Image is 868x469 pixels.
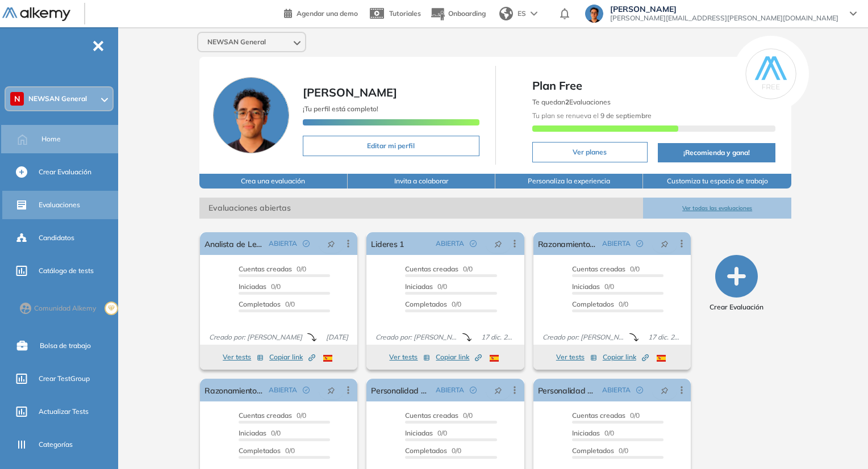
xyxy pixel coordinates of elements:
[556,350,597,364] button: Ver tests
[239,282,266,291] span: Iniciadas
[284,6,358,19] a: Agendar una demo
[303,136,479,156] button: Editar mi perfil
[538,332,629,342] span: Creado por: [PERSON_NAME]
[602,238,631,249] span: ABIERTA
[531,11,537,16] img: arrow
[603,350,649,364] button: Copiar link
[658,143,775,162] button: ¡Recomienda y gana!
[371,332,462,342] span: Creado por: [PERSON_NAME]
[405,446,447,455] span: Completados
[223,350,264,364] button: Ver tests
[436,350,482,364] button: Copiar link
[199,174,347,189] button: Crea una evaluación
[532,98,611,106] span: Te quedan Evaluaciones
[494,386,502,395] span: pushpin
[661,386,669,395] span: pushpin
[405,282,433,291] span: Iniciadas
[207,37,266,47] span: NEWSAN General
[269,352,315,362] span: Copiar link
[572,446,614,455] span: Completados
[494,239,502,248] span: pushpin
[239,429,266,437] span: Iniciadas
[41,134,61,144] span: Home
[269,385,297,395] span: ABIERTA
[405,411,458,420] span: Cuentas creadas
[499,7,513,20] img: world
[644,332,686,342] span: 17 dic. 2024
[303,240,310,247] span: check-circle
[532,111,652,120] span: Tu plan se renueva el
[39,266,94,276] span: Catálogo de tests
[239,265,292,273] span: Cuentas creadas
[602,385,631,395] span: ABIERTA
[389,9,421,18] span: Tutoriales
[323,355,332,362] img: ESP
[239,446,281,455] span: Completados
[239,300,281,308] span: Completados
[490,355,499,362] img: ESP
[371,232,404,255] a: Lideres 1
[303,387,310,393] span: check-circle
[348,174,495,189] button: Invita a colaborar
[470,240,477,247] span: check-circle
[239,411,292,420] span: Cuentas creadas
[205,232,264,255] a: Analista de Legales
[239,446,295,455] span: 0/0
[199,198,643,219] span: Evaluaciones abiertas
[239,429,281,437] span: 0/0
[239,411,306,420] span: 0/0
[28,94,87,103] span: NEWSAN General
[39,407,89,417] span: Actualizar Tests
[710,302,763,312] span: Crear Evaluación
[371,379,431,401] a: Personalidad MBTI
[470,387,477,393] span: check-circle
[572,429,600,437] span: Iniciadas
[572,265,640,273] span: 0/0
[610,14,838,23] span: [PERSON_NAME][EMAIL_ADDRESS][PERSON_NAME][DOMAIN_NAME]
[405,446,461,455] span: 0/0
[239,300,295,308] span: 0/0
[572,265,625,273] span: Cuentas creadas
[572,282,614,291] span: 0/0
[661,239,669,248] span: pushpin
[327,386,335,395] span: pushpin
[39,200,80,210] span: Evaluaciones
[405,282,447,291] span: 0/0
[405,429,433,437] span: Iniciadas
[495,174,643,189] button: Personaliza la experiencia
[518,9,526,19] span: ES
[319,235,344,253] button: pushpin
[636,240,643,247] span: check-circle
[39,167,91,177] span: Crear Evaluación
[436,352,482,362] span: Copiar link
[599,111,652,120] b: 9 de septiembre
[643,174,791,189] button: Customiza tu espacio de trabajo
[710,255,763,312] button: Crear Evaluación
[610,5,838,14] span: [PERSON_NAME]
[40,341,91,351] span: Bolsa de trabajo
[405,265,458,273] span: Cuentas creadas
[486,235,511,253] button: pushpin
[39,374,90,384] span: Crear TestGroup
[239,265,306,273] span: 0/0
[405,429,447,437] span: 0/0
[39,439,73,450] span: Categorías
[636,387,643,393] span: check-circle
[303,85,397,99] span: [PERSON_NAME]
[205,332,307,342] span: Creado por: [PERSON_NAME]
[205,379,264,401] a: Razonamiento Lógico Intermedio
[436,385,464,395] span: ABIERTA
[327,239,335,248] span: pushpin
[448,9,486,18] span: Onboarding
[436,238,464,249] span: ABIERTA
[572,300,628,308] span: 0/0
[2,7,70,22] img: Logo
[572,300,614,308] span: Completados
[532,77,775,94] span: Plan Free
[572,429,614,437] span: 0/0
[532,142,648,162] button: Ver planes
[652,235,677,253] button: pushpin
[430,2,486,26] button: Onboarding
[239,282,281,291] span: 0/0
[405,411,473,420] span: 0/0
